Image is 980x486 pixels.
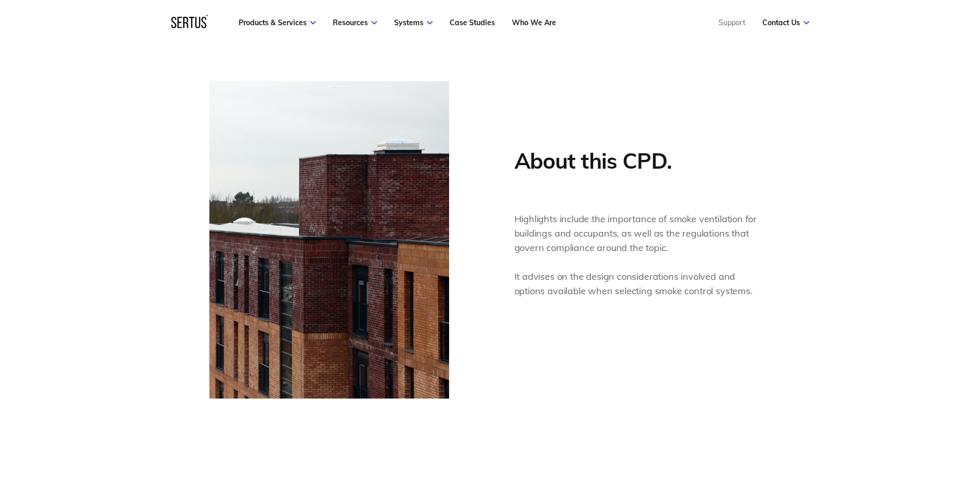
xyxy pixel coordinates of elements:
[514,269,760,298] p: It advises on the design considerations involved and options available when selecting smoke contr...
[514,148,672,175] h2: About this CPD.
[762,18,809,27] a: Contact Us
[394,18,433,27] a: Systems
[514,212,760,255] p: Highlights include the importance of smoke ventilation for buildings and occupants, as well as th...
[239,18,316,27] a: Products & Services
[333,18,377,27] a: Resources
[719,18,745,27] a: Support
[450,18,495,27] a: Case Studies
[209,81,449,399] img: Floating Image
[795,367,980,486] iframe: Chat Widget
[512,18,556,27] a: Who We Are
